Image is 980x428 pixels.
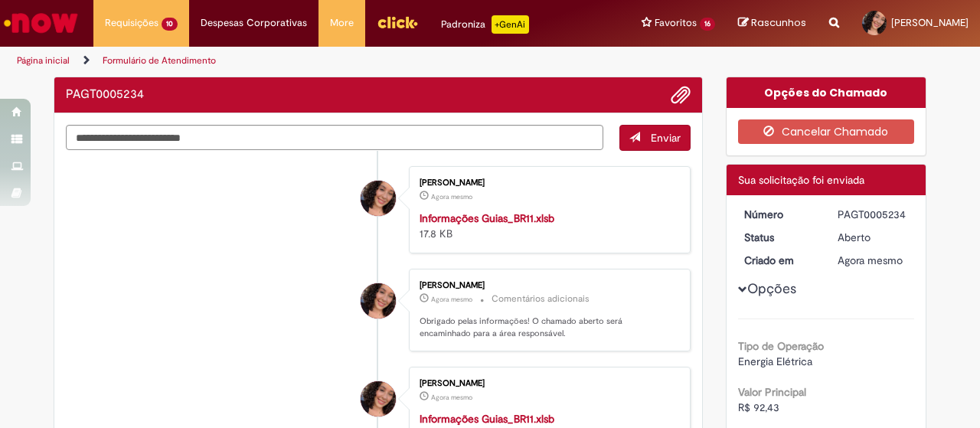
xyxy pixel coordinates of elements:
[431,192,472,201] time: 29/08/2025 13:29:39
[738,173,864,187] span: Sua solicitação foi enviada
[420,412,554,426] a: Informações Guias_BR11.xlsb
[420,379,675,388] div: [PERSON_NAME]
[492,15,529,34] p: +GenAi
[727,77,926,108] div: Opções do Chamado
[838,207,909,222] div: PAGT0005234
[431,393,472,402] time: 29/08/2025 13:29:39
[738,385,806,399] b: Valor Principal
[738,339,824,353] b: Tipo de Operação
[201,15,307,31] span: Despesas Corporativas
[2,8,80,38] img: ServiceNow
[751,15,806,30] span: Rascunhos
[838,253,909,268] div: 29/08/2025 13:29:40
[431,295,472,304] span: Agora mesmo
[733,253,827,268] dt: Criado em
[330,15,354,31] span: More
[162,18,178,31] span: 10
[103,54,216,67] a: Formulário de Atendimento
[492,292,590,305] small: Comentários adicionais
[651,131,681,145] span: Enviar
[738,16,806,31] a: Rascunhos
[361,381,396,417] div: Mirella Quirino da Silva
[431,192,472,201] span: Agora mesmo
[431,393,472,402] span: Agora mesmo
[619,125,691,151] button: Enviar
[361,283,396,319] div: Mirella Quirino da Silva
[441,15,529,34] div: Padroniza
[361,181,396,216] div: Mirella Quirino da Silva
[105,15,158,31] span: Requisições
[66,88,144,102] h2: PAGT0005234 Histórico de tíquete
[733,207,827,222] dt: Número
[738,400,779,414] span: R$ 92,43
[733,230,827,245] dt: Status
[420,211,554,225] a: Informações Guias_BR11.xlsb
[11,47,642,75] ul: Trilhas de página
[377,11,418,34] img: click_logo_yellow_360x200.png
[700,18,715,31] span: 16
[420,178,675,188] div: [PERSON_NAME]
[17,54,70,67] a: Página inicial
[431,295,472,304] time: 29/08/2025 13:29:39
[66,125,603,150] textarea: Digite sua mensagem aqui...
[420,315,675,339] p: Obrigado pelas informações! O chamado aberto será encaminhado para a área responsável.
[420,211,675,241] div: 17.8 KB
[838,230,909,245] div: Aberto
[420,281,675,290] div: [PERSON_NAME]
[655,15,697,31] span: Favoritos
[838,253,903,267] time: 29/08/2025 13:29:40
[671,85,691,105] button: Adicionar anexos
[738,354,812,368] span: Energia Elétrica
[891,16,969,29] span: [PERSON_NAME]
[838,253,903,267] span: Agora mesmo
[738,119,915,144] button: Cancelar Chamado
